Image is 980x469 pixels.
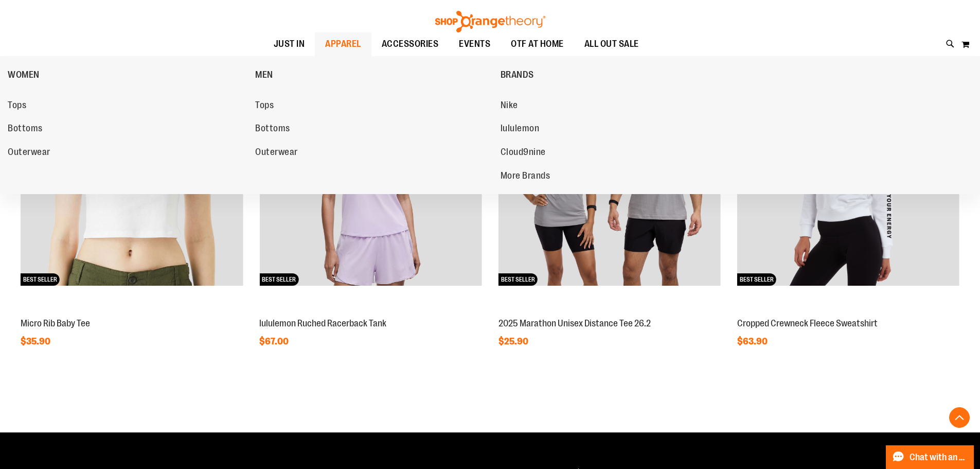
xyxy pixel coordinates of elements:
[21,307,243,315] a: Micro Rib Baby TeeNEWBEST SELLER
[21,273,60,286] span: BEST SELLER
[21,318,90,328] a: Micro Rib Baby Tee
[501,170,550,183] span: More Brands
[886,445,974,469] button: Chat with an Expert
[8,70,40,82] span: WOMEN
[511,32,564,56] span: OTF AT HOME
[501,123,540,136] span: lululemon
[459,32,490,56] span: EVENTS
[737,336,769,346] span: $63.90
[501,70,534,82] span: BRANDS
[8,100,26,113] span: Tops
[434,11,547,32] img: Shop Orangetheory
[498,318,651,328] a: 2025 Marathon Unisex Distance Tee 26.2
[584,32,639,56] span: ALL OUT SALE
[259,307,482,315] a: lululemon Ruched Racerback TankNEWBEST SELLER
[259,318,386,328] a: lululemon Ruched Racerback Tank
[21,336,52,346] span: $35.90
[949,407,970,428] button: Back To Top
[259,273,298,286] span: BEST SELLER
[274,32,305,56] span: JUST IN
[498,273,538,286] span: BEST SELLER
[255,70,273,82] span: MEN
[8,123,43,136] span: Bottoms
[498,336,530,346] span: $25.90
[910,453,968,462] span: Chat with an Expert
[498,307,721,315] a: 2025 Marathon Unisex Distance Tee 26.2NEWBEST SELLER
[259,336,290,346] span: $67.00
[382,32,439,56] span: ACCESSORIES
[501,147,546,160] span: Cloud9nine
[501,100,518,113] span: Nike
[737,307,959,315] a: Cropped Crewneck Fleece SweatshirtNEWBEST SELLER
[325,32,361,56] span: APPAREL
[737,273,776,286] span: BEST SELLER
[737,318,878,328] a: Cropped Crewneck Fleece Sweatshirt
[255,147,298,160] span: Outerwear
[8,147,50,160] span: Outerwear
[255,123,290,136] span: Bottoms
[255,100,274,113] span: Tops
